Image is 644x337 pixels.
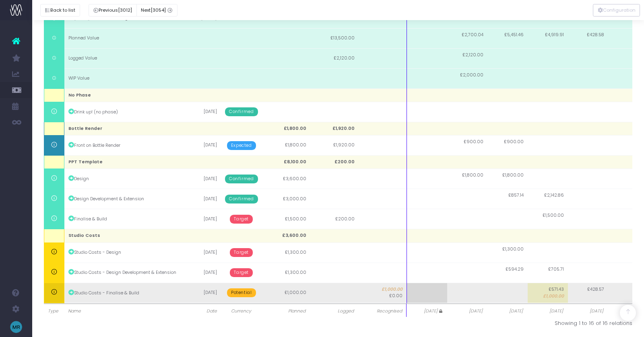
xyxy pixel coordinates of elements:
[185,169,221,189] td: [DATE]
[487,28,528,48] td: £5,451.46
[225,195,258,203] span: Confirmed
[10,321,22,333] img: images/default_profile_image.png
[491,308,523,314] span: [DATE]
[543,212,564,219] span: £1,500.00
[528,28,568,48] td: £4,919.91
[64,28,185,48] td: Planned Value
[262,136,310,156] td: £1,800.00
[544,192,564,199] span: £2,142.86
[411,308,443,314] span: [DATE]
[151,7,166,14] span: [3054]
[593,4,640,16] div: Vertical button group
[587,286,604,293] span: £428.57
[310,48,359,68] td: £2,120.00
[64,48,185,68] td: Logged Value
[64,122,185,135] td: Bottle Render
[262,283,310,303] td: £1,000.00
[185,263,221,283] td: [DATE]
[462,172,483,179] span: £1,800.00
[64,283,185,303] td: Studio Costs - Finalise & Build
[227,288,256,297] span: Potential
[227,141,256,150] span: Expected
[450,308,483,314] span: [DATE]
[508,192,524,199] span: £857.14
[64,229,185,242] td: Studio Costs
[344,319,632,327] div: Showing 1 to 16 of 16 relations
[225,308,257,314] span: Currency
[548,266,564,273] span: £705.71
[568,28,608,48] td: £428.58
[531,308,563,314] span: [DATE]
[185,189,221,209] td: [DATE]
[225,175,258,183] span: Confirmed
[225,107,258,116] span: Confirmed
[262,209,310,229] td: £1,500.00
[64,209,185,229] td: Finalise & Build
[185,136,221,156] td: [DATE]
[185,102,221,122] td: [DATE]
[40,4,80,16] button: Back to list
[593,4,640,16] button: Configuration
[363,286,403,293] span: £1,000.00
[543,293,564,300] span: £1,000.00
[314,308,354,314] span: Logged
[310,136,359,156] td: £1,920.00
[68,308,181,314] span: Name
[310,122,359,135] td: £1,920.00
[310,156,359,169] td: £200.00
[64,263,185,283] td: Studio Costs - Design Development & Extension
[549,286,564,293] span: £571.43
[64,102,185,122] td: Drink up! (no phase)
[571,308,603,314] span: [DATE]
[64,88,185,102] td: No Phase
[64,242,185,263] td: Studio Costs - Design
[506,266,524,273] span: £594.29
[389,293,402,299] span: £0.00
[64,136,185,156] td: Front on Bottle Render
[362,308,402,314] span: Recognised
[310,28,359,48] td: £13,500.00
[64,68,185,88] td: WIP Value
[64,156,185,169] td: PPT Template
[265,308,305,314] span: Planned
[185,209,221,229] td: [DATE]
[48,308,60,314] span: Type
[262,229,310,242] td: £3,600.00
[611,308,644,314] span: [DATE]
[230,215,253,224] span: Target
[262,189,310,209] td: £3,000.00
[185,242,221,263] td: [DATE]
[262,242,310,263] td: £1,300.00
[504,139,524,145] span: £900.00
[447,68,487,88] td: £2,000.00
[447,28,487,48] td: £2,700.04
[262,122,310,135] td: £1,800.00
[502,246,524,253] span: £1,300.00
[64,169,185,189] td: Design
[464,139,483,145] span: £900.00
[118,7,132,14] span: [3012]
[262,156,310,169] td: £8,100.00
[310,209,359,229] td: £200.00
[447,48,487,68] td: £2,120.00
[262,169,310,189] td: £3,600.00
[89,4,137,16] button: Previous[3012]
[230,248,253,257] span: Target
[189,308,217,314] span: Date
[64,189,185,209] td: Design Development & Extension
[502,172,524,179] span: £1,800.00
[136,4,178,16] button: Next[3054]
[262,263,310,283] td: £1,300.00
[185,283,221,303] td: [DATE]
[230,268,253,277] span: Target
